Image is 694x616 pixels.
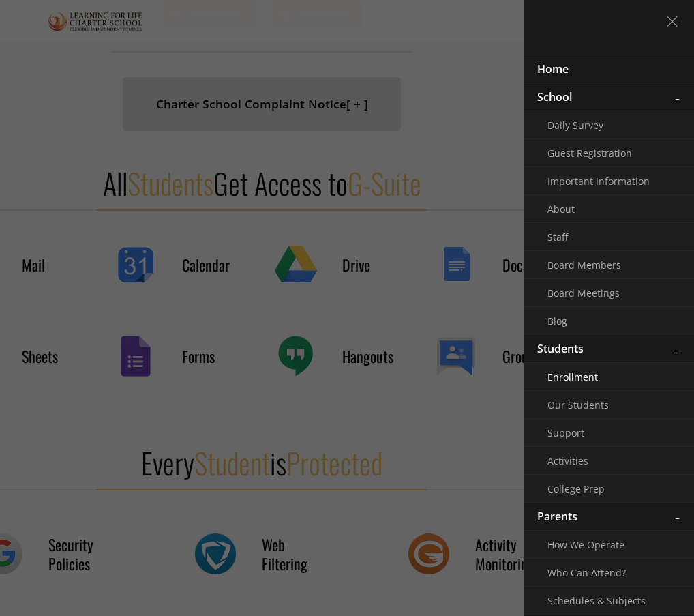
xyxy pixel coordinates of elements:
a: Enrollment [524,363,660,390]
a: Students [524,335,660,362]
a: School [524,83,660,111]
a: Board Members [524,251,660,278]
a: Daily Survey [524,111,660,138]
a: Our Students [524,391,660,418]
span: Board Meetings [547,287,620,299]
span: Schedules & Subjects [547,594,646,607]
span: Parents [537,509,577,524]
span: Staff [547,231,568,244]
span: How We Operate [547,538,624,551]
a: Guest Registration [524,139,660,166]
a: Toggle submenu [663,503,691,530]
span: Important Information [547,175,650,188]
span: Students [537,341,584,356]
span: Our Students [547,398,609,411]
span: Blog [547,314,567,327]
a: Toggle submenu [663,335,691,362]
span: Who Can Attend? [547,566,626,579]
a: Board Meetings [524,279,660,306]
a: Support [524,419,660,446]
span: Guest Registration [547,147,632,160]
a: Staff [524,223,660,250]
a: About [524,195,660,222]
a: Important Information [524,167,660,194]
span: Activities [547,454,588,467]
span: School [537,89,572,104]
a: Activities [524,447,660,474]
span: Board Members [547,259,621,272]
a: Schedules & Subjects [524,587,660,614]
a: Parents [524,503,660,530]
a: Home [524,55,660,83]
span: Enrollment [547,370,598,383]
span: College Prep [547,482,605,495]
span: About [547,203,575,216]
span: Daily Survey [547,119,603,132]
a: Toggle submenu [663,83,691,111]
a: How We Operate [524,531,660,558]
a: Who Can Attend? [524,559,660,586]
span: Home [537,61,569,76]
a: Blog [524,307,660,334]
span: Support [547,426,584,439]
a: menu close icon [662,9,685,32]
a: College Prep [524,475,660,502]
